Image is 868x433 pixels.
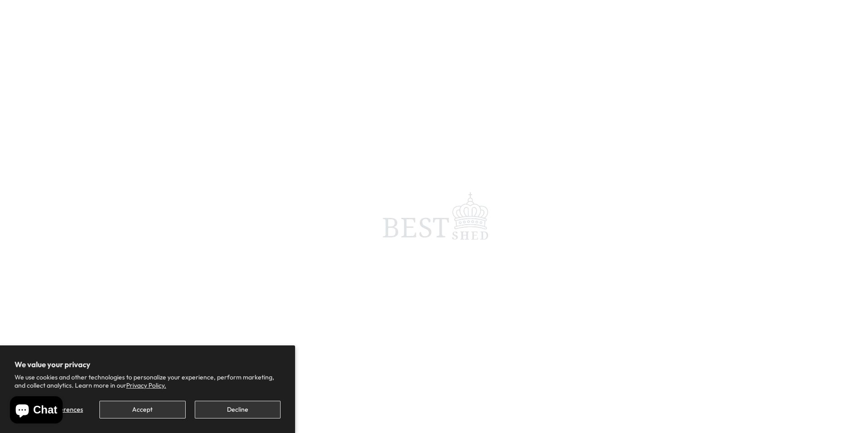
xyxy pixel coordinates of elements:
[99,401,185,418] button: Accept
[15,360,281,369] h2: We value your privacy
[126,381,166,389] a: Privacy Policy.
[195,401,281,418] button: Decline
[7,396,65,426] inbox-online-store-chat: Shopify online store chat
[15,373,281,389] p: We use cookies and other technologies to personalize your experience, perform marketing, and coll...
